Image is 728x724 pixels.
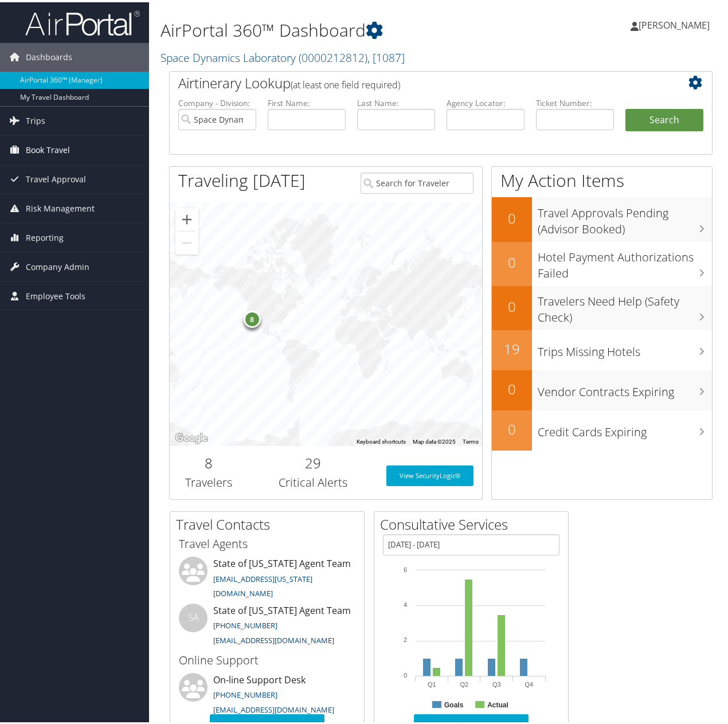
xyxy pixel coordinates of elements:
[538,376,712,398] h3: Vendor Contracts Expiring
[161,48,405,63] a: Space Dynamics Laboratory
[492,166,712,190] h1: My Action Items
[492,284,712,328] a: 0Travelers Need Help (Safety Check)
[161,16,534,40] h1: AirPortal 360™ Dashboard
[173,429,210,444] a: Open this area in Google Maps (opens a new window)
[178,472,239,488] h3: Travelers
[492,328,712,368] a: 19Trips Missing Hotels
[179,601,208,630] div: SA
[26,192,95,221] span: Risk Management
[492,377,532,397] h2: 0
[639,17,710,29] span: [PERSON_NAME]
[447,95,525,107] label: Agency Locator:
[173,429,210,444] img: Google
[176,512,364,532] h2: Travel Contacts
[213,687,277,698] a: [PHONE_NUMBER]
[538,285,712,323] h3: Travelers Need Help (Safety Check)
[179,650,355,666] h3: Online Support
[291,76,400,89] span: (at least one field required)
[178,166,306,190] h1: Traveling [DATE]
[179,534,355,550] h3: Travel Agents
[26,41,72,69] span: Dashboards
[26,280,85,308] span: Employee Tools
[26,221,64,250] span: Reporting
[26,134,70,162] span: Book Travel
[492,195,712,239] a: 0Travel Approvals Pending (Advisor Booked)
[631,6,721,40] a: [PERSON_NAME]
[525,679,533,686] text: Q4
[492,206,532,226] h2: 0
[538,241,712,279] h3: Hotel Payment Authorizations Failed
[404,634,407,641] tspan: 2
[175,229,198,252] button: Zoom out
[213,633,334,643] a: [EMAIL_ADDRESS][DOMAIN_NAME]
[213,572,312,597] a: [EMAIL_ADDRESS][US_STATE][DOMAIN_NAME]
[428,679,436,686] text: Q1
[492,295,532,314] h2: 0
[244,308,261,325] div: 8
[536,95,614,107] label: Ticket Number:
[357,95,435,107] label: Last Name:
[538,416,712,438] h3: Credit Cards Expiring
[178,71,658,91] h2: Airtinerary Lookup
[463,436,479,443] a: Terms (opens in new tab)
[178,451,239,471] h2: 8
[492,408,712,448] a: 0Credit Cards Expiring
[492,368,712,408] a: 0Vendor Contracts Expiring
[213,702,334,713] a: [EMAIL_ADDRESS][DOMAIN_NAME]
[625,107,703,130] button: Search
[492,240,712,284] a: 0Hotel Payment Authorizations Failed
[404,670,407,676] tspan: 0
[178,95,256,107] label: Company - Division:
[492,337,532,357] h2: 19
[361,170,473,191] input: Search for Traveler
[413,436,456,443] span: Map data ©2025
[492,417,532,437] h2: 0
[460,679,468,686] text: Q2
[213,618,277,628] a: [PHONE_NUMBER]
[26,251,89,279] span: Company Admin
[256,451,369,471] h2: 29
[173,671,361,718] li: On-line Support Desk
[538,336,712,358] h3: Trips Missing Hotels
[380,512,568,532] h2: Consultative Services
[492,251,532,270] h2: 0
[26,163,86,191] span: Travel Approval
[487,699,508,707] text: Actual
[173,601,361,648] li: State of [US_STATE] Agent Team
[444,699,464,707] text: Goals
[357,436,406,444] button: Keyboard shortcuts
[404,599,407,606] tspan: 4
[268,95,346,107] label: First Name:
[492,679,501,686] text: Q3
[25,7,140,34] img: airportal-logo.png
[175,206,198,229] button: Zoom in
[173,554,361,601] li: State of [US_STATE] Agent Team
[256,472,369,488] h3: Critical Alerts
[367,48,405,63] span: , [ 1087 ]
[538,197,712,235] h3: Travel Approvals Pending (Advisor Booked)
[404,564,407,571] tspan: 6
[299,48,367,63] span: ( 0000212812 )
[386,463,473,484] a: View SecurityLogic®
[26,104,45,133] span: Trips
